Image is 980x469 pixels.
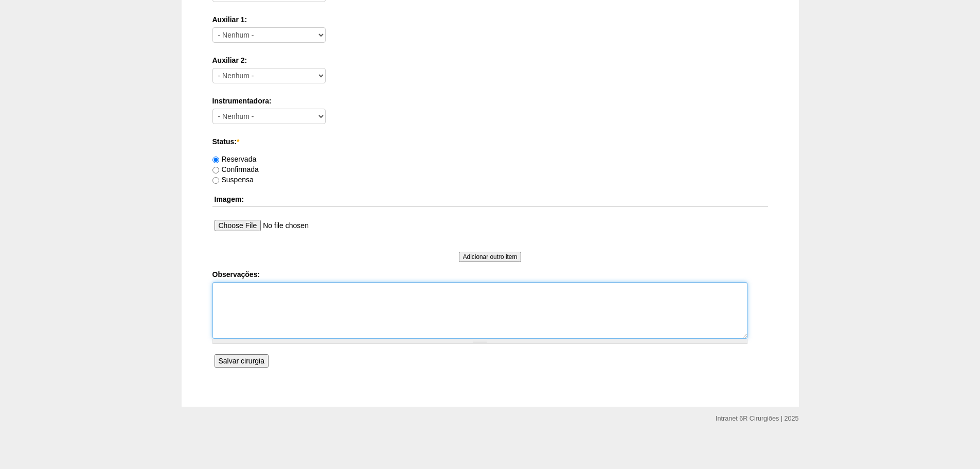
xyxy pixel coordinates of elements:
label: Suspensa [212,176,254,184]
input: Adicionar outro item [459,252,522,262]
th: Imagem: [212,192,768,207]
label: Instrumentadora: [212,96,768,106]
label: Reservada [212,155,257,163]
label: Status: [212,136,768,147]
div: Intranet 6R Cirurgiões | 2025 [716,413,798,424]
label: Auxiliar 2: [212,55,768,65]
input: Salvar cirurgia [215,354,269,368]
input: Confirmada [212,167,219,173]
label: Auxiliar 1: [212,14,768,25]
span: Este campo é obrigatório. [237,137,239,146]
input: Suspensa [212,177,219,184]
input: Reservada [212,157,219,163]
label: Observações: [212,269,768,280]
label: Confirmada [212,165,259,173]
